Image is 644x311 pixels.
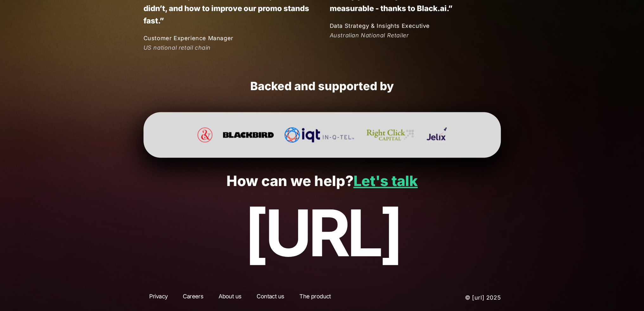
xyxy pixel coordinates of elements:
[19,197,625,269] p: [URL]
[411,292,501,303] p: © [URL] 2025
[143,292,174,303] a: Privacy
[330,32,409,39] em: Australian National Retailer
[294,292,336,303] a: The product
[177,292,209,303] a: Careers
[143,79,501,93] h2: Backed and supported by
[284,128,354,143] img: In-Q-Tel (IQT)
[365,128,416,143] img: Right Click Capital Website
[213,292,247,303] a: About us
[354,172,418,190] a: Let's talk
[251,292,290,303] a: Contact us
[19,173,625,189] p: How can we help?
[330,21,501,30] p: Data Strategy & Insights Executive
[426,128,447,143] img: Jelix Ventures Website
[143,44,211,51] em: US national retail chain
[223,128,274,143] img: Blackbird Ventures Website
[197,128,213,143] img: Pan Effect Website
[143,34,315,43] p: Customer Experience Manager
